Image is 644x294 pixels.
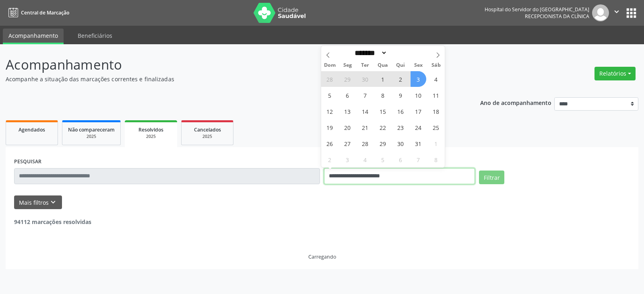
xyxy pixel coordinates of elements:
span: Outubro 20, 2025 [340,119,355,135]
span: Novembro 5, 2025 [375,152,391,167]
span: Outubro 13, 2025 [340,103,355,119]
span: Novembro 3, 2025 [340,152,355,167]
span: Agendados [19,126,45,133]
span: Central de Marcação [21,9,69,16]
span: Novembro 6, 2025 [393,152,409,167]
span: Outubro 10, 2025 [411,87,426,103]
span: Sáb [427,63,445,68]
span: Novembro 2, 2025 [322,152,338,167]
span: Não compareceram [68,126,115,133]
img: img [592,4,609,21]
button: Filtrar [479,171,504,184]
span: Outubro 1, 2025 [375,71,391,87]
span: Dom [321,63,339,68]
span: Qui [392,63,409,68]
span: Ter [356,63,374,68]
button:  [609,4,624,21]
span: Outubro 9, 2025 [393,87,409,103]
div: Hospital do Servidor do [GEOGRAPHIC_DATA] [485,6,589,13]
select: Month [352,49,388,57]
span: Outubro 31, 2025 [411,136,426,151]
span: Resolvidos [138,126,163,133]
span: Novembro 7, 2025 [411,152,426,167]
span: Outubro 16, 2025 [393,103,409,119]
div: Carregando [308,253,336,260]
a: Central de Marcação [6,6,69,19]
strong: 94112 marcações resolvidas [14,218,91,226]
span: Outubro 3, 2025 [411,71,426,87]
i: keyboard_arrow_down [49,198,58,207]
span: Outubro 6, 2025 [340,87,355,103]
span: Outubro 25, 2025 [428,119,444,135]
span: Sex [409,63,427,68]
a: Beneficiários [72,29,118,43]
span: Outubro 7, 2025 [357,87,373,103]
div: 2025 [68,134,115,140]
span: Outubro 23, 2025 [393,119,409,135]
span: Outubro 14, 2025 [357,103,373,119]
span: Outubro 24, 2025 [411,119,426,135]
i:  [612,7,621,16]
div: 2025 [130,134,171,140]
span: Outubro 19, 2025 [322,119,338,135]
span: Outubro 5, 2025 [322,87,338,103]
span: Outubro 2, 2025 [393,71,409,87]
label: PESQUISAR [14,156,41,168]
span: Seg [339,63,356,68]
span: Novembro 8, 2025 [428,152,444,167]
span: Outubro 4, 2025 [428,71,444,87]
span: Setembro 29, 2025 [340,71,355,87]
span: Qua [374,63,392,68]
span: Novembro 4, 2025 [357,152,373,167]
span: Outubro 26, 2025 [322,136,338,151]
p: Acompanhe a situação das marcações correntes e finalizadas [6,75,448,83]
span: Setembro 30, 2025 [357,71,373,87]
span: Outubro 18, 2025 [428,103,444,119]
button: apps [624,6,638,20]
span: Outubro 30, 2025 [393,136,409,151]
span: Outubro 11, 2025 [428,87,444,103]
span: Setembro 28, 2025 [322,71,338,87]
p: Acompanhamento [6,55,448,75]
span: Outubro 15, 2025 [375,103,391,119]
a: Acompanhamento [3,29,64,44]
span: Outubro 29, 2025 [375,136,391,151]
span: Recepcionista da clínica [525,13,589,20]
span: Cancelados [194,126,221,133]
span: Outubro 17, 2025 [411,103,426,119]
span: Novembro 1, 2025 [428,136,444,151]
span: Outubro 8, 2025 [375,87,391,103]
div: 2025 [187,134,227,140]
button: Mais filtroskeyboard_arrow_down [14,195,62,210]
span: Outubro 27, 2025 [340,136,355,151]
span: Outubro 12, 2025 [322,103,338,119]
span: Outubro 28, 2025 [357,136,373,151]
p: Ano de acompanhamento [480,97,551,107]
span: Outubro 21, 2025 [357,119,373,135]
button: Relatórios [594,67,636,80]
span: Outubro 22, 2025 [375,119,391,135]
